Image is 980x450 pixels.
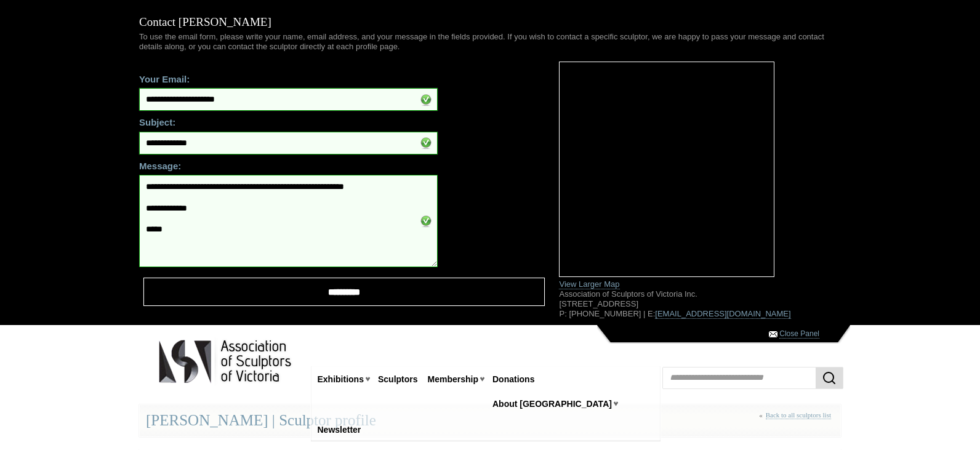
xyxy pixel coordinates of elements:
a: Close Panel [779,329,819,339]
img: logo.png [158,337,294,386]
a: [EMAIL_ADDRESS][DOMAIN_NAME] [655,309,790,319]
h1: Contact [PERSON_NAME] [139,16,841,32]
label: Subject: [139,111,540,128]
label: Your Email: [139,68,540,85]
a: Donations [488,368,539,391]
p: To use the email form, please write your name, email address, and your message in the fields prov... [139,32,841,52]
a: Sculptors [373,368,423,391]
div: « [759,411,834,433]
a: Back to all sculptors list [766,411,831,419]
label: Message: [139,155,540,172]
a: Exhibitions [313,368,369,391]
p: Association of Sculptors of Victoria Inc. [STREET_ADDRESS] P: [PHONE_NUMBER] | E: [559,289,841,319]
div: [PERSON_NAME] | Sculptor profile [139,404,841,437]
img: Contact ASV [769,331,777,337]
a: About [GEOGRAPHIC_DATA] [488,393,617,416]
a: View Larger Map [559,279,619,289]
a: Newsletter [313,419,366,441]
img: Search [822,371,837,385]
a: Membership [423,368,483,391]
